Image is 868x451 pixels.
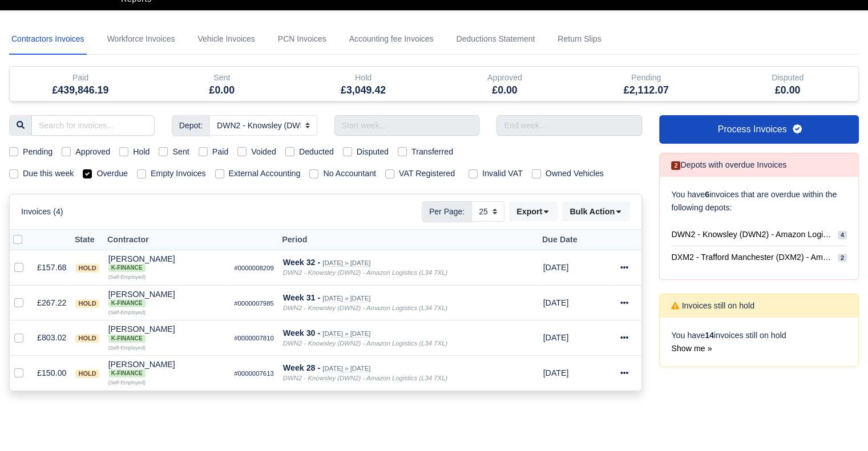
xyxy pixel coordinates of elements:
span: 1 day ago [543,263,569,272]
span: 2 [838,254,847,262]
strong: Week 31 - [283,293,320,302]
i: DWN2 - Knowsley (DWN2) - Amazon Logistics (L34 7XL) [283,304,447,311]
label: Pending [23,145,53,159]
small: [DATE] » [DATE] [322,295,370,302]
input: Search for invoices... [31,115,155,136]
strong: 14 [705,331,714,340]
strong: Week 30 - [283,328,320,338]
label: Disputed [357,145,389,159]
a: Process Invoices [659,115,859,144]
span: 2 [671,161,680,170]
td: £150.00 [33,356,71,391]
a: Show me » [671,344,712,353]
span: hold [75,299,99,308]
strong: Week 28 - [283,363,320,372]
span: 2 weeks ago [543,333,569,342]
div: Export [509,202,562,221]
small: [DATE] » [DATE] [322,259,370,267]
label: Invalid VAT [482,167,523,180]
label: Deducted [299,145,334,159]
a: Contractors Invoices [9,24,87,55]
label: Voided [251,145,276,159]
label: Overdue [96,167,128,180]
div: [PERSON_NAME] K-Finance [108,255,225,272]
i: DWN2 - Knowsley (DWN2) - Amazon Logistics (L34 7XL) [283,375,447,381]
a: DXM2 - Trafford Manchester (DXM2) - Amazon Logistics 2 [671,246,847,269]
a: Workforce Invoices [105,24,177,55]
th: Due Date [539,229,603,250]
span: hold [75,369,99,378]
small: (Self-Employed) [108,274,146,280]
small: #0000007810 [234,335,274,342]
div: [PERSON_NAME] [108,360,225,377]
span: K-Finance [108,335,146,343]
label: Sent [172,145,189,159]
small: (Self-Employed) [108,310,146,315]
h5: £0.00 [442,84,567,96]
input: End week... [496,115,642,136]
div: [PERSON_NAME] [108,255,225,272]
span: DWN2 - Knowsley (DWN2) - Amazon Logistics (L34 7XL) [671,228,833,241]
a: PCN Invoices [276,24,329,55]
div: You have invoices still on hold [660,318,858,367]
small: [DATE] » [DATE] [322,365,370,372]
strong: 6 [705,190,709,199]
small: #0000007985 [234,300,274,307]
p: You have invoices that are overdue within the following depots: [671,188,847,214]
span: K-Finance [108,299,146,307]
div: Paid [10,67,151,101]
span: DXM2 - Trafford Manchester (DXM2) - Amazon Logistics [671,251,833,264]
a: Vehicle Invoices [195,24,257,55]
small: (Self-Employed) [108,345,146,351]
div: Disputed [725,71,850,84]
div: Paid [18,71,143,84]
label: Owned Vehicles [546,167,604,180]
h5: £2,112.07 [584,84,708,96]
a: DWN2 - Knowsley (DWN2) - Amazon Logistics (L34 7XL) 4 [671,224,847,246]
h5: £3,049.42 [301,84,426,96]
span: Depot: [172,115,210,136]
div: [PERSON_NAME] K-Finance [108,290,225,307]
label: Due this week [23,167,74,180]
h6: Invoices still on hold [671,301,754,311]
div: [PERSON_NAME] [108,290,225,307]
div: Approved [442,71,567,84]
div: Approved [434,67,575,101]
h5: £0.00 [160,84,284,96]
div: Sent [151,67,293,101]
td: £157.68 [33,250,71,286]
label: Hold [133,145,150,159]
span: 1 week ago [543,298,569,307]
h6: Invoices (4) [21,207,63,217]
span: 4 [838,231,847,239]
span: Per Page: [422,201,472,222]
strong: Week 32 - [283,258,320,267]
div: [PERSON_NAME] K-Finance [108,325,225,342]
i: DWN2 - Knowsley (DWN2) - Amazon Logistics (L34 7XL) [283,340,447,347]
button: Export [509,202,558,221]
span: hold [75,264,99,273]
small: #0000007613 [234,370,274,377]
a: Deductions Statement [454,24,537,55]
div: Disputed [717,67,858,101]
th: State [71,229,103,250]
small: [DATE] » [DATE] [322,330,370,338]
small: #0000008209 [234,265,274,271]
div: [PERSON_NAME] [108,325,225,342]
h6: Depots with overdue Invoices [671,160,786,170]
i: DWN2 - Knowsley (DWN2) - Amazon Logistics (L34 7XL) [283,269,447,276]
label: Approved [75,145,110,159]
div: Hold [301,71,426,84]
td: £803.02 [33,320,71,356]
button: Bulk Action [562,202,630,221]
th: Contractor [104,229,230,250]
a: Accounting fee Invoices [347,24,436,55]
input: Start week... [334,115,480,136]
label: VAT Registered [399,167,455,180]
span: K-Finance [108,369,146,377]
iframe: Chat Widget [811,396,868,451]
a: Return Slips [555,24,603,55]
span: K-Finance [108,264,146,272]
small: (Self-Employed) [108,380,146,385]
